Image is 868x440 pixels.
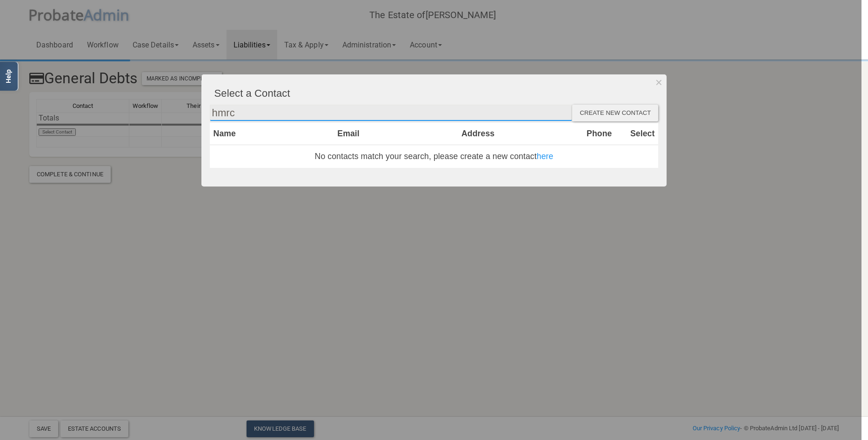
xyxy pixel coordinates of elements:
th: Select [627,122,658,145]
a: here [537,152,554,161]
th: Address [458,122,583,145]
th: Email [334,122,458,145]
h4: Select a Contact [214,88,659,99]
input: Search... [210,105,573,121]
div: Create new contact [572,105,658,121]
th: Phone [583,122,627,145]
button: Dismiss [651,74,667,90]
th: Name [210,122,334,145]
td: No contacts match your search, please create a new contact [210,145,659,168]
